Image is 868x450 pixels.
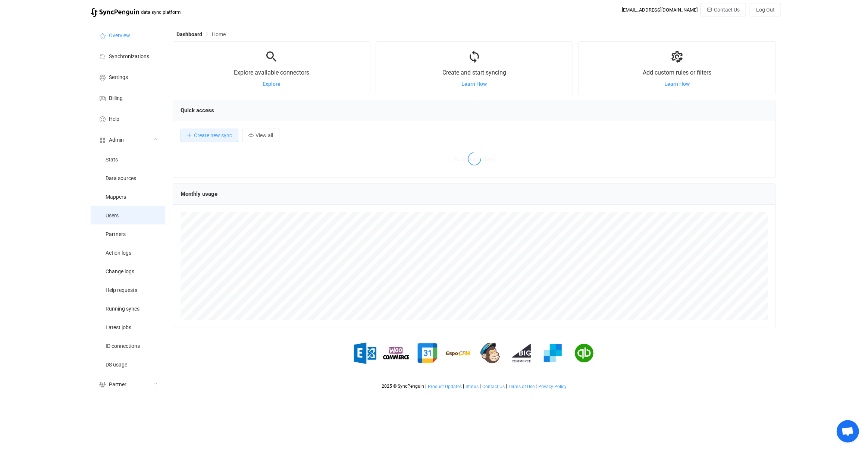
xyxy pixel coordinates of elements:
[466,384,479,389] span: Status
[91,262,165,280] a: Change logs
[508,384,535,389] span: Terms of Use
[701,3,746,16] button: Contact Us
[176,31,202,37] span: Dashboard
[465,384,479,389] a: Status
[263,81,281,87] a: Explore
[109,382,126,388] span: Partner
[428,384,462,389] span: Product Updates
[91,8,139,17] img: syncpenguin.svg
[106,362,127,368] span: DS usage
[91,45,165,66] a: Synchronizations
[664,81,690,87] a: Learn How
[446,340,472,366] img: espo-crm.png
[536,384,537,389] span: |
[109,95,123,101] span: Billing
[91,336,165,355] a: ID connections
[109,137,124,143] span: Admin
[622,7,698,13] div: [EMAIL_ADDRESS][DOMAIN_NAME]
[109,54,149,60] span: Synchronizations
[106,325,131,331] span: Latest jobs
[212,31,226,37] span: Home
[750,3,781,16] button: Log Out
[463,384,464,389] span: |
[106,287,137,293] span: Help requests
[508,384,535,389] a: Terms of Use
[538,384,567,389] span: Privacy Policy
[109,116,119,122] span: Help
[91,169,165,187] a: Data sources
[139,7,141,17] span: |
[106,176,136,182] span: Data sources
[106,194,126,200] span: Mappers
[91,7,181,17] a: |data sync platform
[462,81,487,87] a: Learn How
[91,206,165,224] a: Users
[109,75,128,81] span: Settings
[540,340,566,366] img: sendgrid.png
[482,384,505,389] a: Contact Us
[382,384,424,389] span: 2025 © SyncPenguin
[352,340,378,366] img: exchange.png
[176,32,226,37] div: Breadcrumb
[181,191,217,197] span: Monthly usage
[91,66,165,87] a: Settings
[506,384,507,389] span: |
[643,69,711,76] span: Add custom rules or filters
[91,355,165,374] a: DS usage
[242,129,279,142] button: View all
[414,340,441,366] img: google.png
[141,9,181,15] span: data sync platform
[91,318,165,336] a: Latest jobs
[256,132,273,138] span: View all
[91,87,165,108] a: Billing
[181,107,214,114] span: Quick access
[91,108,165,129] a: Help
[756,7,775,13] span: Log Out
[234,69,309,76] span: Explore available connectors
[837,420,859,443] a: Open chat
[91,243,165,262] a: Action logs
[181,129,238,142] button: Create new sync
[508,340,535,366] img: big-commerce.png
[91,187,165,206] a: Mappers
[194,132,232,138] span: Create new sync
[91,150,165,169] a: Stats
[106,157,118,163] span: Stats
[426,384,427,389] span: |
[106,343,140,349] span: ID connections
[106,213,119,219] span: Users
[714,7,740,13] span: Contact Us
[106,232,126,237] span: Partners
[91,280,165,299] a: Help requests
[427,384,462,389] a: Product Updates
[91,299,165,318] a: Running syncs
[91,224,165,243] a: Partners
[106,269,134,275] span: Change logs
[91,25,165,45] a: Overview
[383,340,409,366] img: woo-commerce.png
[538,384,567,389] a: Privacy Policy
[477,340,503,366] img: mailchimp.png
[571,340,597,366] img: quickbooks.png
[106,250,131,256] span: Action logs
[109,33,130,39] span: Overview
[106,306,140,312] span: Running syncs
[480,384,481,389] span: |
[442,69,506,76] span: Create and start syncing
